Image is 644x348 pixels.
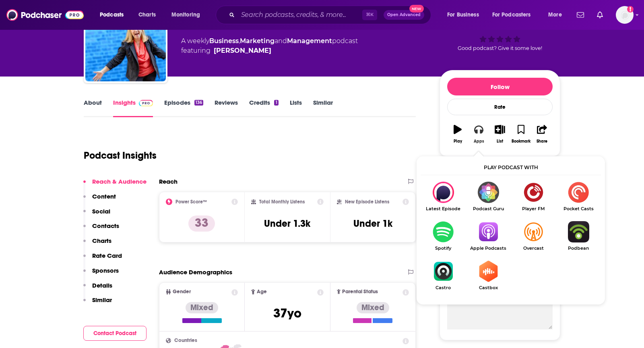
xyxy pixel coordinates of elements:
div: Play [454,139,462,144]
span: Spotify [421,246,466,251]
span: Castro [421,285,466,290]
div: 136 [194,100,203,106]
button: Reach & Audience [83,178,147,193]
span: Open Advanced [387,13,421,17]
div: Play podcast with [421,160,601,175]
input: Search podcasts, credits, & more... [238,8,362,21]
button: Contacts [83,222,119,237]
div: List [497,139,503,144]
a: InsightsPodchaser Pro [113,99,153,117]
h2: Power Score™ [175,199,207,205]
img: Podchaser - Follow, Share and Rate Podcasts [6,7,84,23]
p: Social [92,207,110,215]
p: Contacts [92,222,119,230]
span: Overcast [511,246,556,251]
div: Rate [447,99,553,115]
div: Apps [474,139,484,144]
p: Similar [92,296,112,304]
a: Player FMPlayer FM [511,182,556,211]
span: Podbean [556,246,601,251]
button: Contact Podcast [83,326,147,341]
div: Bookmark [512,139,530,144]
span: Countries [174,338,197,343]
div: Mixed [186,302,218,313]
span: Parental Status [342,289,378,294]
div: Search podcasts, credits, & more... [223,6,439,24]
div: 1 [274,100,278,106]
button: Social [83,207,110,222]
button: Rate Card [83,252,122,267]
button: open menu [442,8,489,21]
span: and [275,37,287,45]
a: Marketing [240,37,275,45]
span: , [239,37,240,45]
a: CastboxCastbox [466,261,511,290]
a: [PERSON_NAME] [214,46,271,56]
button: Share [532,120,553,149]
a: Business [209,37,239,45]
span: Gender [173,289,191,294]
div: A weekly podcast [181,36,358,56]
a: Episodes136 [164,99,203,117]
span: For Podcasters [492,9,531,21]
a: Reviews [215,99,238,117]
button: List [489,120,510,149]
p: Rate Card [92,252,122,259]
span: Monitoring [171,9,200,21]
button: Content [83,193,116,207]
button: Follow [447,78,553,95]
a: Management [287,37,332,45]
button: open menu [487,8,543,21]
a: Pocket CastsPocket Casts [556,182,601,211]
h2: Total Monthly Listens [259,199,305,205]
span: Castbox [466,285,511,290]
div: Experience Action on Latest Episode [421,182,466,211]
img: User Profile [616,6,634,24]
a: Show notifications dropdown [594,8,606,22]
button: open menu [94,8,134,21]
span: Pocket Casts [556,206,601,211]
p: Content [92,193,116,200]
img: Podchaser Pro [139,100,153,106]
span: Apple Podcasts [466,246,511,251]
h2: New Episode Listens [345,199,389,205]
h2: Audience Demographics [159,268,232,276]
p: Charts [92,237,111,244]
img: Experience Action [85,1,166,81]
span: For Business [447,9,479,21]
a: Lists [290,99,302,117]
p: Sponsors [92,267,119,274]
span: ⌘ K [362,10,377,20]
h2: Reach [159,178,178,185]
span: Player FM [511,206,556,211]
span: Podcasts [100,9,124,21]
a: Credits1 [249,99,278,117]
button: Show profile menu [616,6,634,24]
button: Play [447,120,468,149]
div: Mixed [357,302,389,313]
span: 37 yo [273,305,301,321]
a: CastroCastro [421,261,466,290]
svg: Add a profile image [627,6,634,12]
p: Details [92,282,112,289]
button: Sponsors [83,267,119,282]
span: New [409,5,424,12]
button: open menu [166,8,211,21]
button: Open AdvancedNew [384,10,424,20]
p: Reach & Audience [92,178,147,185]
a: Similar [313,99,333,117]
a: Podcast GuruPodcast Guru [466,182,511,211]
a: Show notifications dropdown [574,8,587,22]
p: 33 [188,215,215,232]
button: open menu [543,8,572,21]
h3: Under 1.3k [264,217,310,230]
span: Charts [138,9,156,21]
button: Charts [83,237,111,252]
button: Apps [468,120,489,149]
a: Charts [133,8,161,21]
span: Good podcast? Give it some love! [458,45,542,51]
span: Logged in as TeemsPR [616,6,634,24]
div: 33Good podcast? Give it some love! [440,6,560,56]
